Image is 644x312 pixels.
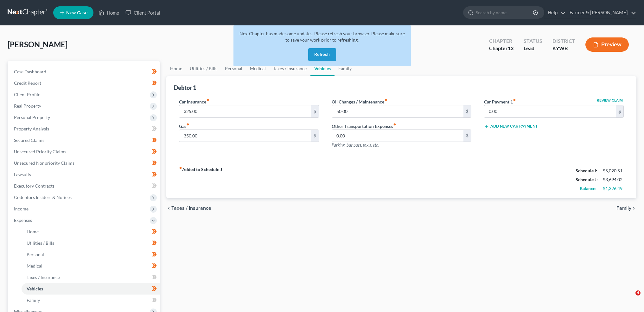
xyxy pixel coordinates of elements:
a: Utilities / Bills [186,61,221,76]
a: Taxes / Insurance [22,272,160,283]
div: Chapter [489,37,513,45]
div: $ [463,105,471,117]
a: Unsecured Nonpriority Claims [9,157,160,169]
label: Gas [179,123,189,129]
span: Vehicles [27,286,43,291]
a: Client Portal [122,7,163,18]
a: Executory Contracts [9,180,160,192]
span: Family [616,206,631,211]
input: -- [179,130,311,142]
span: Lawsuits [14,172,31,177]
i: chevron_left [166,206,171,211]
span: Taxes / Insurance [27,275,60,280]
div: Debtor 1 [174,84,196,91]
span: Client Profile [14,92,40,97]
label: Car Insurance [179,98,209,105]
div: $ [311,130,319,142]
div: District [552,37,575,45]
i: fiber_manual_record [206,98,209,102]
div: $5,020.51 [603,168,624,174]
a: Case Dashboard [9,66,160,77]
span: Executory Contracts [14,183,54,189]
a: Vehicles [22,283,160,295]
button: Refresh [308,48,336,61]
button: Add New Car Payment [484,124,538,129]
span: Taxes / Insurance [171,206,211,211]
div: Chapter [489,45,513,52]
iframe: Intercom live chat [622,290,638,306]
span: Expenses [14,217,32,223]
a: Property Analysis [9,123,160,135]
span: Unsecured Priority Claims [14,149,66,154]
span: Codebtors Insiders & Notices [14,195,72,200]
div: Status [524,37,542,45]
a: Medical [22,260,160,272]
span: Credit Report [14,80,41,86]
label: Other Transportation Expenses [332,123,396,129]
a: Unsecured Priority Claims [9,146,160,157]
div: $ [463,130,471,142]
span: Medical [27,263,42,269]
span: Property Analysis [14,126,49,131]
span: Income [14,206,29,211]
span: Secured Claims [14,137,44,143]
label: Oil Changes / Maintenance [332,98,387,105]
strong: Schedule J: [576,177,598,182]
input: Search by name... [476,7,534,18]
a: Farmer & [PERSON_NAME] [566,7,636,18]
span: Family [27,297,40,303]
span: Home [27,229,39,234]
i: chevron_right [631,206,636,211]
a: Family [22,295,160,306]
a: Home [22,226,160,237]
a: Home [95,7,122,18]
a: Credit Report [9,77,160,89]
div: $3,694.02 [603,176,624,183]
a: Lawsuits [9,169,160,180]
span: NextChapter has made some updates. Please refresh your browser. Please make sure to save your wor... [239,31,405,43]
i: fiber_manual_record [393,123,396,126]
a: Secured Claims [9,135,160,146]
div: $ [616,105,623,117]
div: KYWB [552,45,575,52]
span: [PERSON_NAME] [8,40,67,49]
strong: Added to Schedule J [179,166,222,193]
button: Preview [585,37,629,52]
span: Case Dashboard [14,69,46,74]
input: -- [332,105,463,117]
div: $1,326.49 [603,185,624,192]
i: fiber_manual_record [384,98,387,102]
span: Parking, bus pass, taxis, etc. [332,143,379,148]
i: fiber_manual_record [186,123,189,126]
i: fiber_manual_record [513,98,516,102]
span: Personal Property [14,115,50,120]
span: Unsecured Nonpriority Claims [14,160,74,166]
span: New Case [66,10,87,15]
div: $ [311,105,319,117]
input: -- [332,130,463,142]
span: Personal [27,252,44,257]
span: 13 [508,45,513,51]
button: Review Claim [596,98,624,102]
strong: Schedule I: [576,168,597,173]
span: 4 [635,290,641,295]
a: Personal [22,249,160,260]
button: Family chevron_right [616,206,636,211]
button: chevron_left Taxes / Insurance [166,206,211,211]
label: Car Payment 1 [484,98,516,105]
a: Utilities / Bills [22,237,160,249]
div: Lead [524,45,542,52]
a: Help [545,7,566,18]
strong: Balance: [580,186,596,191]
a: Home [166,61,186,76]
i: fiber_manual_record [179,166,182,169]
span: Utilities / Bills [27,240,54,246]
span: Real Property [14,103,41,109]
input: -- [484,105,616,117]
a: Personal [221,61,246,76]
input: -- [179,105,311,117]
